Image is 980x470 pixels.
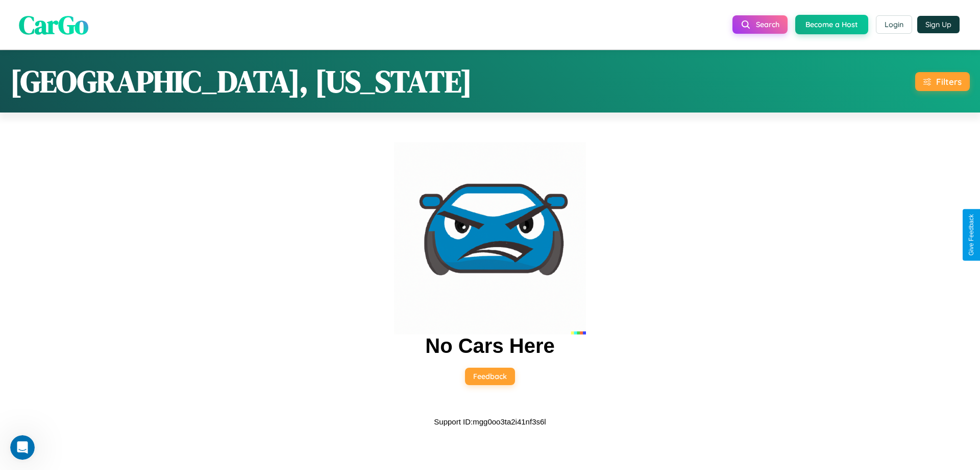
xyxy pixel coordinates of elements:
button: Filters [915,72,970,91]
iframe: Intercom live chat [10,435,35,460]
h2: No Cars Here [425,334,554,357]
button: Sign Up [917,16,960,33]
button: Search [732,15,788,34]
span: CarGo [19,7,88,42]
img: car [394,142,586,334]
button: Become a Host [795,15,868,34]
div: Filters [936,76,962,87]
p: Support ID: mgg0oo3ta2i41nf3s6l [434,415,546,429]
div: Give Feedback [968,214,975,256]
span: Search [756,20,779,29]
h1: [GEOGRAPHIC_DATA], [US_STATE] [10,60,472,102]
button: Login [876,15,912,34]
button: Feedback [465,368,515,385]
